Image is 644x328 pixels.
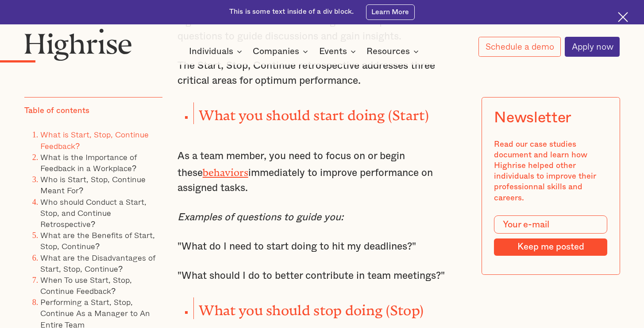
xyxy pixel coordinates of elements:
[618,12,628,22] img: Cross icon
[40,128,149,152] a: What is Start, Stop, Continue Feedback?
[177,58,467,88] p: The Start, Stop, Continue retrospective addresses three critical areas for optimum performance.
[494,215,607,234] input: Your e-mail
[565,37,620,57] a: Apply now
[199,107,429,116] strong: What you should start doing (Start)
[494,109,571,127] div: Newsletter
[478,37,561,56] a: Schedule a demo
[319,46,347,57] div: Events
[229,7,354,17] div: This is some text inside of a div block.
[177,212,343,222] em: Examples of questions to guide you:
[253,46,311,57] div: Companies
[40,195,147,230] a: Who should Conduct a Start, Stop, and Continue Retrospective?
[199,302,424,311] strong: What you should stop doing (Stop)
[177,268,467,283] p: "What should I do to better contribute in team meetings?"
[24,28,132,61] img: Highrise logo
[494,215,607,255] form: Modal Form
[366,46,421,57] div: Resources
[253,46,299,57] div: Companies
[24,105,89,116] div: Table of contents
[177,148,467,195] p: As a team member, you need to focus on or begin these immediately to improve performance on assig...
[189,46,245,57] div: Individuals
[40,251,155,274] a: What are the Disadvantages of Start, Stop, Continue?
[366,46,410,57] div: Resources
[189,46,233,57] div: Individuals
[494,139,607,203] div: Read our case studies document and learn how Highrise helped other individuals to improve their p...
[319,46,359,57] div: Events
[494,238,607,255] input: Keep me posted
[40,229,155,252] a: What are the Benefits of Start, Stop, Continue?
[40,273,132,297] a: When To use Start, Stop, Continue Feedback?
[366,4,415,20] a: Learn More
[177,239,467,254] p: "What do I need to start doing to hit my deadlines?"
[40,151,137,174] a: What is the Importance of Feedback in a Workplace?
[203,167,248,173] a: behaviors
[40,173,146,196] a: Who is Start, Stop, Continue Meant For?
